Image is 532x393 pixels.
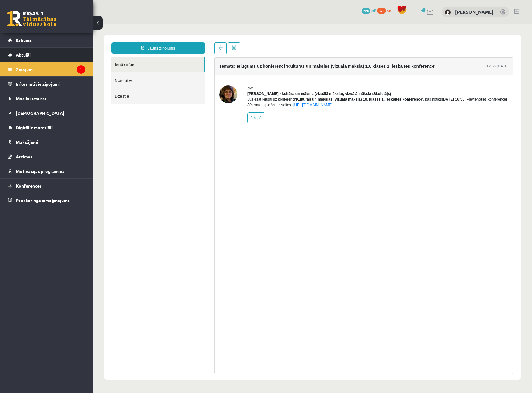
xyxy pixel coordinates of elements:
a: Digitālie materiāli [8,120,85,135]
a: Konferences [8,179,85,193]
a: 375 xp [377,8,394,13]
span: xp [387,8,391,13]
a: Nosūtītie [19,49,112,64]
legend: Ziņojumi [16,62,85,76]
span: Digitālie materiāli [16,125,53,130]
span: Sākums [16,37,32,43]
div: Jūs esat ielūgti uz konferenci , kas notiks . Pievienoties konferencei Jūs varat spiežot uz saites - [155,73,416,84]
a: Motivācijas programma [8,164,85,178]
legend: Maksājumi [16,135,85,149]
span: Mācību resursi [16,96,46,101]
a: Rīgas 1. Tālmācības vidusskola [7,11,56,26]
strong: [PERSON_NAME] - kultūra un māksla (vizuālā māksla), vizuālā māksla (Skolotājs) [155,68,298,72]
span: Atzīmes [16,154,33,159]
a: Mācību resursi [8,91,85,106]
a: [DEMOGRAPHIC_DATA] [8,106,85,120]
a: [URL][DOMAIN_NAME] [200,79,240,83]
i: 1 [77,65,85,74]
a: Sākums [8,33,85,47]
img: Mārtiņš Kasparinskis [445,9,451,15]
a: Dzēstie [19,64,112,80]
b: [DATE] 16:55 [349,73,372,78]
a: [PERSON_NAME] [455,9,494,15]
img: Ilze Kolka - kultūra un māksla (vizuālā māksla), vizuālā māksla [126,62,144,80]
a: Informatīvie ziņojumi [8,77,85,91]
a: Ienākošie [19,33,111,49]
div: 12:56 [DATE] [394,40,416,45]
a: Aktuāli [8,48,85,62]
span: Konferences [16,183,42,188]
span: [DEMOGRAPHIC_DATA] [16,110,64,116]
span: Aktuāli [16,52,31,58]
a: Atbildēt [155,89,172,100]
a: Maksājumi [8,135,85,149]
a: Atzīmes [8,149,85,164]
legend: Informatīvie ziņojumi [16,77,85,91]
div: No: [155,62,416,67]
span: 375 [377,8,386,14]
a: 220 mP [362,8,376,13]
span: 220 [362,8,370,14]
b: 'Kultūras un mākslas (vizuālā māksla) 10. klases 1. ieskaites konference' [202,73,330,78]
a: Jauns ziņojums [19,19,112,30]
span: Proktoringa izmēģinājums [16,197,70,203]
h4: Temats: Ielūgums uz konferenci 'Kultūras un mākslas (vizuālā māksla) 10. klases 1. ieskaites konf... [126,40,342,45]
span: Motivācijas programma [16,168,65,174]
a: Ziņojumi1 [8,62,85,76]
span: mP [371,8,376,13]
a: Proktoringa izmēģinājums [8,193,85,207]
